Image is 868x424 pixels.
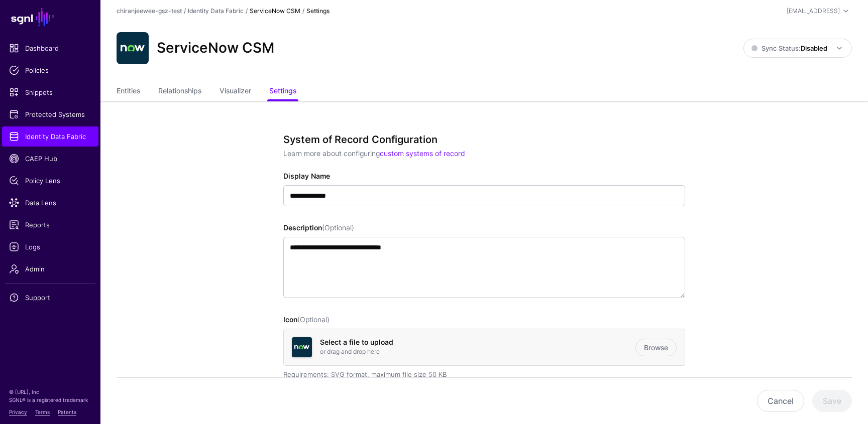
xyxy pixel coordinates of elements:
[751,44,827,52] span: Sync Status:
[283,171,330,181] label: Display Name
[787,7,840,16] div: [EMAIL_ADDRESS]
[283,148,685,159] p: Learn more about configuring
[9,396,91,404] p: SGNL® is a registered trademark
[2,215,98,235] a: Reports
[757,390,804,412] button: Cancel
[635,339,677,356] a: Browse
[297,315,330,324] span: (Optional)
[2,104,98,124] a: Protected Systems
[117,32,149,64] img: svg+xml;base64,PHN2ZyB3aWR0aD0iNjQiIGhlaWdodD0iNjQiIHZpZXdCb3g9IjAgMCA2NCA2NCIgZmlsbD0ibm9uZSIgeG...
[2,237,98,257] a: Logs
[801,44,827,52] strong: Disabled
[9,87,91,97] span: Snippets
[157,40,274,57] h2: ServiceNow CSM
[117,7,182,15] a: chiranjeewee-gsz-test
[283,133,685,146] h3: System of Record Configuration
[6,6,94,28] a: SGNL
[292,337,312,357] img: svg+xml;base64,PHN2ZyB3aWR0aD0iNjQiIGhlaWdodD0iNjQiIHZpZXdCb3g9IjAgMCA2NCA2NCIgZmlsbD0ibm9uZSIgeG...
[9,65,91,75] span: Policies
[2,60,98,80] a: Policies
[269,82,296,101] a: Settings
[58,409,76,415] a: Patents
[2,259,98,279] a: Admin
[9,388,91,396] p: © [URL], Inc
[9,264,91,274] span: Admin
[35,409,50,415] a: Terms
[283,222,354,233] label: Description
[9,176,91,186] span: Policy Lens
[9,293,91,303] span: Support
[188,7,244,15] a: Identity Data Fabric
[9,131,91,142] span: Identity Data Fabric
[9,198,91,208] span: Data Lens
[9,109,91,119] span: Protected Systems
[300,7,306,16] div: /
[2,126,98,147] a: Identity Data Fabric
[306,7,330,15] strong: Settings
[244,7,250,16] div: /
[283,314,330,325] label: Icon
[2,149,98,169] a: CAEP Hub
[322,223,354,232] span: (Optional)
[2,193,98,213] a: Data Lens
[9,242,91,252] span: Logs
[9,220,91,230] span: Reports
[117,82,140,101] a: Entities
[320,338,635,347] h4: Select a file to upload
[2,171,98,191] a: Policy Lens
[9,43,91,53] span: Dashboard
[283,370,685,380] div: Requirements: SVG format, maximum file size 50 KB
[250,7,300,15] strong: ServiceNow CSM
[2,38,98,58] a: Dashboard
[9,409,27,415] a: Privacy
[9,154,91,164] span: CAEP Hub
[380,149,465,158] a: custom systems of record
[220,82,251,101] a: Visualizer
[320,347,635,356] p: or drag and drop here
[182,7,188,16] div: /
[2,82,98,102] a: Snippets
[158,82,201,101] a: Relationships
